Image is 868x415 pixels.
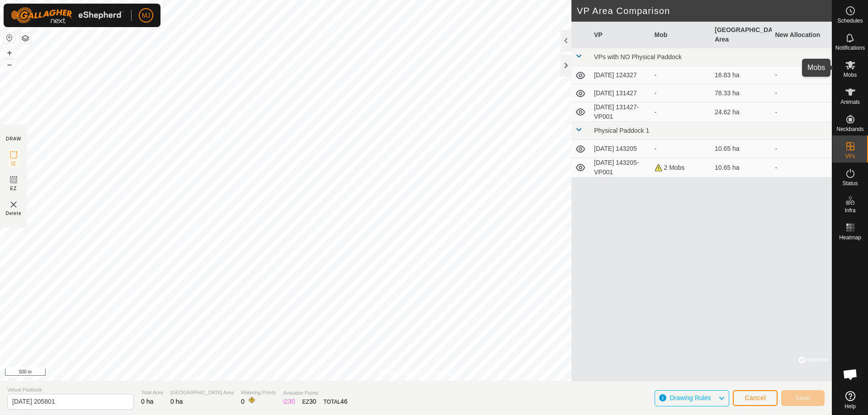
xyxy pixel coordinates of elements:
[711,103,772,122] td: 24.62 ha
[836,126,863,132] span: Neckbands
[590,22,651,48] th: VP
[10,185,17,192] span: EZ
[655,70,708,80] div: -
[340,398,348,405] span: 46
[170,389,234,396] span: [GEOGRAPHIC_DATA] Area
[6,135,21,142] div: DRAW
[772,158,832,177] td: -
[288,398,295,405] span: 30
[844,208,855,213] span: Infra
[283,397,295,406] div: IZ
[590,66,651,84] td: [DATE] 124327
[425,369,452,377] a: Contact Us
[781,390,825,406] button: Save
[594,53,682,61] span: VPs with NO Physical Paddock
[309,398,316,405] span: 30
[772,103,832,122] td: -
[711,22,772,48] th: [GEOGRAPHIC_DATA] Area
[4,33,15,43] button: Reset Map
[832,387,868,413] a: Help
[655,89,708,98] div: -
[840,99,860,105] span: Animals
[844,404,856,409] span: Help
[745,394,766,401] span: Cancel
[655,163,708,173] div: 2 Mobs
[20,33,31,44] button: Map Layers
[241,398,245,405] span: 0
[6,210,22,217] span: Delete
[837,361,864,388] a: Open chat
[142,11,151,20] span: MJ
[845,154,855,159] span: VPs
[141,389,163,396] span: Total Area
[772,140,832,158] td: -
[11,7,124,23] img: Gallagher Logo
[594,127,649,134] span: Physical Paddock 1
[711,158,772,177] td: 10.65 ha
[590,158,651,177] td: [DATE] 143205-VP001
[8,199,19,210] img: VP
[4,59,15,70] button: –
[670,394,711,401] span: Drawing Rules
[11,160,16,167] span: IZ
[324,397,348,406] div: TOTAL
[733,390,778,406] button: Cancel
[842,181,858,186] span: Status
[170,398,183,405] span: 0 ha
[772,66,832,84] td: -
[577,5,832,16] h2: VP Area Comparison
[795,394,811,401] span: Save
[711,84,772,103] td: 78.33 ha
[655,144,708,154] div: -
[711,66,772,84] td: 16.83 ha
[711,140,772,158] td: 10.65 ha
[241,389,276,396] span: Watering Points
[302,397,316,406] div: EZ
[772,22,832,48] th: New Allocation
[4,47,15,58] button: +
[772,84,832,103] td: -
[7,386,134,394] span: Virtual Paddock
[590,103,651,122] td: [DATE] 131427-VP001
[655,107,708,117] div: -
[590,140,651,158] td: [DATE] 143205
[835,45,865,51] span: Notifications
[380,369,414,377] a: Privacy Policy
[651,22,712,48] th: Mob
[844,72,857,78] span: Mobs
[837,18,863,23] span: Schedules
[141,398,153,405] span: 0 ha
[839,235,861,240] span: Heatmap
[590,84,651,103] td: [DATE] 131427
[283,389,347,397] span: Available Points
